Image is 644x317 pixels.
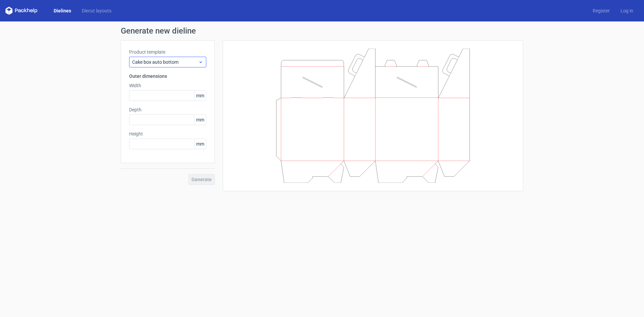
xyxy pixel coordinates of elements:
[129,130,206,137] label: Height
[129,82,206,89] label: Width
[587,7,615,14] a: Register
[129,106,206,113] label: Depth
[129,73,206,80] h3: Outer dimensions
[76,7,117,14] a: Diecut layouts
[615,7,639,14] a: Log in
[132,59,198,65] span: Cake box auto bottom
[194,91,206,101] span: mm
[194,115,206,125] span: mm
[121,27,523,35] h1: Generate new dieline
[129,49,206,55] label: Product template
[48,7,76,14] a: Dielines
[194,139,206,149] span: mm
